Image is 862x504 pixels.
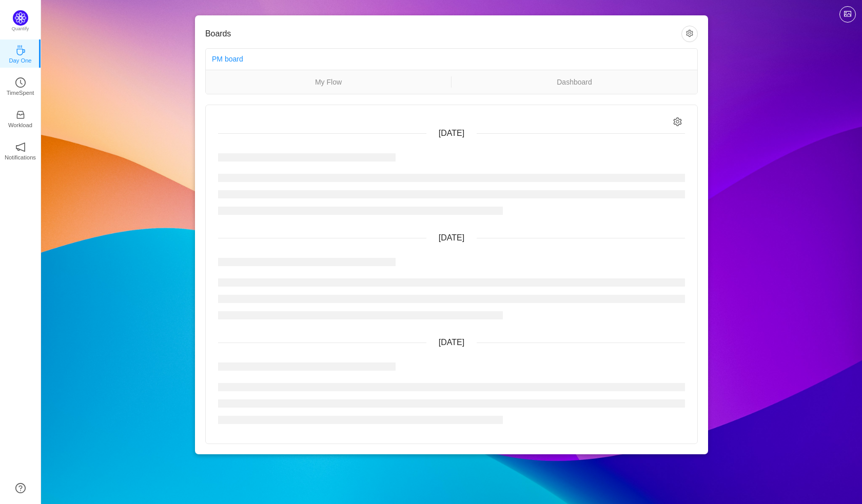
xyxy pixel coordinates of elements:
[673,117,682,126] i: icon: setting
[7,88,34,97] p: TimeSpent
[206,76,451,88] a: My Flow
[9,56,31,65] p: Day One
[439,129,464,137] span: [DATE]
[15,142,26,152] i: icon: notification
[15,483,26,493] a: icon: question-circle
[15,45,26,55] i: icon: coffee
[839,6,856,23] button: icon: picture
[13,10,28,26] img: Quantify
[15,48,26,58] a: icon: coffeeDay One
[15,113,26,123] a: icon: inboxWorkload
[681,26,698,42] button: icon: setting
[5,153,36,162] p: Notifications
[452,76,697,88] a: Dashboard
[205,29,681,39] h3: Boards
[15,77,26,88] i: icon: clock-circle
[8,120,32,130] p: Workload
[12,26,29,33] p: Quantify
[15,110,26,120] i: icon: inbox
[15,145,26,155] a: icon: notificationNotifications
[212,55,243,63] a: PM board
[15,80,26,91] a: icon: clock-circleTimeSpent
[439,233,464,242] span: [DATE]
[439,338,464,347] span: [DATE]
